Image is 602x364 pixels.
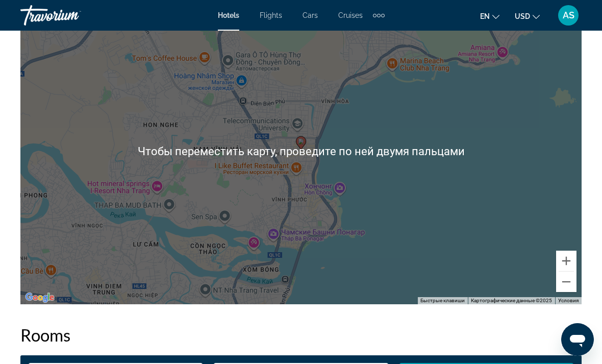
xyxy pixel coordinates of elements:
button: Change currency [515,9,540,23]
a: Cruises [338,11,363,19]
span: Картографические данные ©2025 [471,298,552,303]
a: Cars [303,11,318,19]
iframe: Кнопка запуска окна обмена сообщениями [561,323,594,356]
span: USD [515,12,530,20]
a: Условия (ссылка откроется в новой вкладке) [558,298,579,303]
h2: Rooms [20,325,582,345]
a: Travorium [20,2,122,29]
span: en [480,12,490,20]
button: User Menu [555,5,582,26]
img: Google [23,291,57,304]
a: Hotels [218,11,239,19]
span: AS [563,10,574,20]
a: Открыть эту область в Google Картах (в новом окне) [23,291,57,304]
button: Change language [480,9,499,23]
button: Быстрые клавиши [420,297,465,304]
button: Увеличить [556,251,576,271]
button: Уменьшить [556,272,576,292]
a: Flights [260,11,282,19]
button: Extra navigation items [373,7,385,23]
